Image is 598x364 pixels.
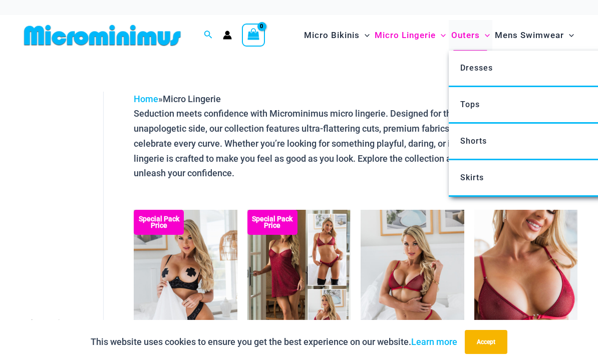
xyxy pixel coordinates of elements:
[242,24,265,47] a: View Shopping Cart, empty
[460,136,487,146] span: Shorts
[25,84,115,284] iframe: TrustedSite Certified
[223,31,232,40] a: Account icon link
[91,334,457,349] p: This website uses cookies to ensure you get the best experience on our website.
[564,23,574,48] span: Menu Toggle
[492,20,576,51] a: Mens SwimwearMenu ToggleMenu Toggle
[134,94,158,104] a: Home
[372,20,448,51] a: Micro LingerieMenu ToggleMenu Toggle
[300,19,578,52] nav: Site Navigation
[360,23,370,48] span: Menu Toggle
[163,94,221,104] span: Micro Lingerie
[304,23,360,48] span: Micro Bikinis
[465,330,507,354] button: Accept
[460,173,484,182] span: Skirts
[436,23,446,48] span: Menu Toggle
[451,23,480,48] span: Outers
[134,216,184,229] b: Special Pack Price
[302,20,372,51] a: Micro BikinisMenu ToggleMenu Toggle
[204,29,213,42] a: Search icon link
[375,23,436,48] span: Micro Lingerie
[134,94,221,104] span: »
[460,100,480,109] span: Tops
[25,317,67,347] span: shopping
[247,216,297,229] b: Special Pack Price
[449,20,492,51] a: OutersMenu ToggleMenu Toggle
[134,106,577,181] p: Seduction meets confidence with Microminimus micro lingerie. Designed for those who embrace their...
[20,24,185,47] img: MM SHOP LOGO FLAT
[495,23,564,48] span: Mens Swimwear
[460,63,493,73] span: Dresses
[480,23,490,48] span: Menu Toggle
[411,336,457,347] a: Learn more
